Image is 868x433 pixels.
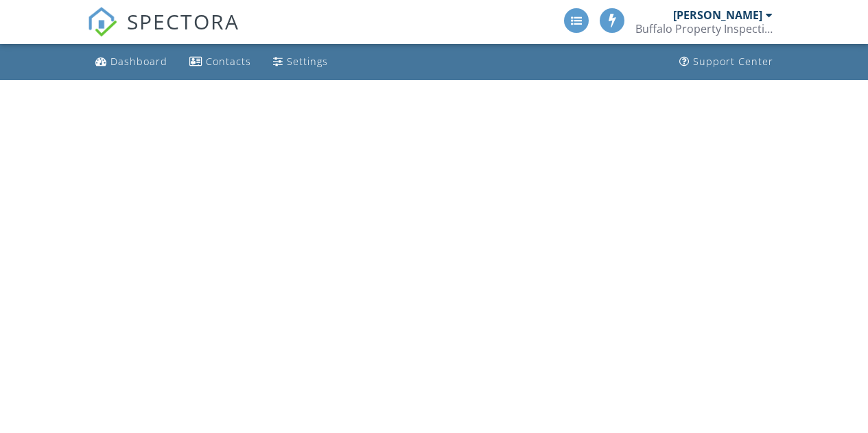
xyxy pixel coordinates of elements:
[693,55,773,68] div: Support Center
[87,7,117,37] img: The Best Home Inspection Software - Spectora
[90,49,173,75] a: Dashboard
[287,55,328,68] div: Settings
[184,49,257,75] a: Contacts
[673,8,762,22] div: [PERSON_NAME]
[206,55,251,68] div: Contacts
[127,7,239,36] span: SPECTORA
[110,55,167,68] div: Dashboard
[635,22,773,36] div: Buffalo Property Inspections
[674,49,779,75] a: Support Center
[268,49,333,75] a: Settings
[87,18,239,47] a: SPECTORA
